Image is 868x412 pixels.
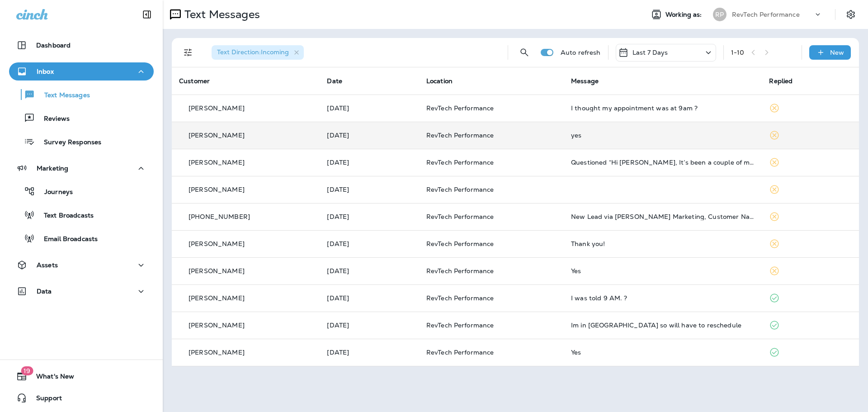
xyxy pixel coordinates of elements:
[327,159,411,166] p: Sep 20, 2025 04:09 PM
[189,104,245,112] p: [PERSON_NAME]
[426,104,494,112] span: RevTech Performance
[179,43,197,62] button: Filters
[571,294,755,302] div: I was told 9 AM. ?
[571,240,755,247] div: Thank you!
[189,159,245,166] p: [PERSON_NAME]
[37,68,54,75] p: Inbox
[212,45,304,60] div: Text Direction:Incoming
[9,282,154,300] button: Data
[327,349,411,356] p: Sep 16, 2025 11:16 AM
[21,366,33,375] span: 19
[426,131,494,139] span: RevTech Performance
[9,109,154,128] button: Reviews
[27,394,62,405] span: Support
[189,240,245,247] p: [PERSON_NAME]
[571,213,755,220] div: New Lead via Merrick Marketing, Customer Name: Steve G., Contact info: Masked phone number availa...
[571,77,599,85] span: Message
[37,288,52,295] p: Data
[426,348,494,356] span: RevTech Performance
[189,349,245,356] p: [PERSON_NAME]
[632,49,668,56] p: Last 7 Days
[571,132,755,139] div: yes
[179,77,210,85] span: Customer
[217,48,289,56] span: Text Direction : Incoming
[327,186,411,193] p: Sep 19, 2025 07:18 PM
[327,77,342,85] span: Date
[9,205,154,224] button: Text Broadcasts
[426,158,494,166] span: RevTech Performance
[830,49,844,56] p: New
[327,267,411,275] p: Sep 18, 2025 01:02 PM
[571,104,755,112] div: I thought my appointment was at 9am ?
[9,256,154,274] button: Assets
[426,77,453,85] span: Location
[37,165,68,172] p: Marketing
[9,132,154,151] button: Survey Responses
[732,11,800,18] p: RevTech Performance
[35,212,94,220] p: Text Broadcasts
[327,104,411,112] p: Sep 21, 2025 02:19 PM
[35,188,73,197] p: Journeys
[515,43,533,62] button: Search Messages
[189,294,245,302] p: [PERSON_NAME]
[9,36,154,54] button: Dashboard
[9,389,154,407] button: Support
[426,294,494,302] span: RevTech Performance
[181,8,260,21] p: Text Messages
[426,267,494,275] span: RevTech Performance
[35,235,98,244] p: Email Broadcasts
[9,182,154,201] button: Journeys
[9,367,154,385] button: 19What's New
[561,49,601,56] p: Auto refresh
[9,159,154,177] button: Marketing
[134,5,160,24] button: Collapse Sidebar
[713,8,726,21] div: RP
[35,115,70,123] p: Reviews
[426,185,494,194] span: RevTech Performance
[665,11,704,19] span: Working as:
[327,132,411,139] p: Sep 21, 2025 11:42 AM
[35,138,101,147] p: Survey Responses
[189,132,245,139] p: [PERSON_NAME]
[426,213,494,221] span: RevTech Performance
[27,373,74,384] span: What's New
[37,261,58,269] p: Assets
[571,349,755,356] div: Yes
[571,159,755,166] div: Questioned “Hi Julian, It’s been a couple of months since we serviced your Mercedes-Benz GLC43 AM...
[35,91,90,100] p: Text Messages
[189,322,245,329] p: [PERSON_NAME]
[731,49,745,56] div: 1 - 10
[769,77,793,85] span: Replied
[327,322,411,329] p: Sep 16, 2025 11:57 AM
[426,240,494,248] span: RevTech Performance
[426,321,494,329] span: RevTech Performance
[9,229,154,248] button: Email Broadcasts
[189,213,250,220] p: [PHONE_NUMBER]
[327,240,411,247] p: Sep 18, 2025 02:57 PM
[9,62,154,81] button: Inbox
[571,267,755,275] div: Yes
[571,322,755,329] div: Im in NY so will have to reschedule
[327,294,411,302] p: Sep 16, 2025 03:05 PM
[9,85,154,104] button: Text Messages
[843,6,859,23] button: Settings
[189,186,245,193] p: [PERSON_NAME]
[189,267,245,275] p: [PERSON_NAME]
[36,42,71,49] p: Dashboard
[327,213,411,220] p: Sep 19, 2025 08:15 AM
